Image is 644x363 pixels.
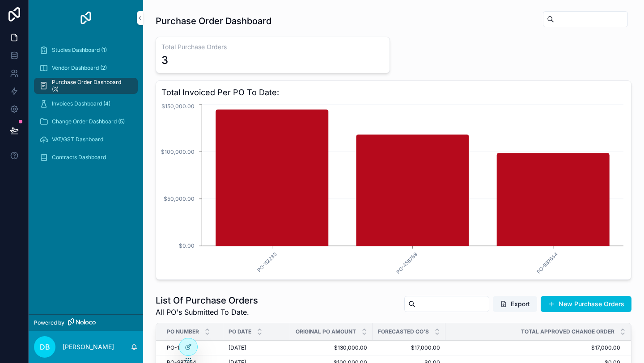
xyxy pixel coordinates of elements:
span: DB [40,342,50,352]
span: Purchase Order Dashboard (3) [52,79,129,93]
a: Vendor Dashboard (2) [34,60,138,76]
h1: List Of Purchase Orders [156,294,258,307]
img: App logo [79,11,93,25]
tspan: $50,000.00 [164,195,195,202]
a: $130,000.00 [296,344,367,351]
span: Change Order Dashboard (5) [52,118,125,125]
div: 3 [161,53,168,68]
span: Contracts Dashboard [52,154,106,161]
tspan: $100,000.00 [161,148,195,155]
span: Total Approved Change Order [521,328,614,335]
a: Powered by [29,314,143,331]
span: Original PO Amount [296,328,356,335]
h3: Total Invoiced Per PO To Date: [161,86,626,99]
span: PO Number [167,328,199,335]
span: Powered by [34,319,64,326]
a: Contracts Dashboard [34,149,138,165]
span: Forecasted CO's [378,328,429,335]
button: Export [493,296,537,312]
span: [DATE] [229,344,246,351]
text: PO-112233 [256,251,278,273]
text: PO-987654 [535,251,559,275]
span: Studies Dashboard (1) [52,46,107,54]
a: VAT/GST Dashboard [34,131,138,148]
a: Change Order Dashboard (5) [34,114,138,130]
text: PO-456789 [395,251,419,275]
button: New Purchase Orders [541,296,631,312]
a: $17,000.00 [378,344,440,351]
tspan: $150,000.00 [161,103,195,110]
span: Vendor Dashboard (2) [52,64,107,72]
h1: Purchase Order Dashboard [156,15,271,27]
a: Studies Dashboard (1) [34,42,138,58]
span: All PO's Submitted To Date. [156,307,258,317]
a: Invoices Dashboard (4) [34,96,138,112]
h3: Total Purchase Orders [161,42,384,51]
a: $17,000.00 [445,344,620,351]
a: [DATE] [229,344,285,351]
span: PO Date [229,328,251,335]
a: Purchase Order Dashboard (3) [34,78,138,94]
div: scrollable content [29,36,143,177]
span: PO-112233 [167,344,194,351]
span: VAT/GST Dashboard [52,136,103,143]
span: Invoices Dashboard (4) [52,100,110,107]
div: chart [161,102,626,274]
a: PO-112233 [167,344,218,351]
p: [PERSON_NAME] [63,342,114,351]
tspan: $0.00 [179,242,195,249]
